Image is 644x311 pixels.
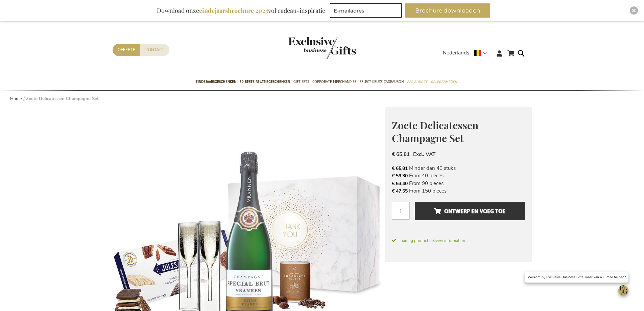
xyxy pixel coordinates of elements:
[392,172,525,179] li: From 40 pieces
[360,78,404,85] span: Select Keuze Cadeaubon
[443,49,469,57] span: Nederlands
[405,3,490,18] button: Brochure downloaden
[392,188,408,194] span: € 47,55
[312,78,356,85] span: Corporate Merchandise
[407,78,427,85] span: Per Budget
[431,78,457,85] span: Gelegenheden
[113,44,140,56] a: Offerte
[392,165,408,172] span: € 65,81
[330,3,404,20] form: marketing offers and promotions
[392,173,408,179] span: € 59,30
[443,49,491,57] div: Nederlands
[630,6,638,15] div: Close
[288,37,322,59] a: store logo
[293,78,309,85] span: Gift Sets
[392,180,408,187] span: € 53,40
[330,3,402,18] input: E-mailadres
[392,180,525,187] li: From 90 pieces
[392,202,410,220] input: Aantal
[26,96,99,102] strong: Zoete Delicatessen Champagne Set
[288,37,356,59] img: Exclusive Business gifts logo
[392,151,410,158] span: € 65,81
[413,151,435,158] span: Excl. VAT
[154,3,328,18] div: Download onze vol cadeau-inspiratie
[392,118,478,145] span: Zoete Delicatessen Champagne Set
[199,6,268,15] b: eindejaarsbrochure 2025
[392,187,525,195] li: From 150 pieces
[240,78,290,85] span: 50 beste relatiegeschenken
[392,238,525,244] span: Loading product delivery information.
[434,206,505,217] span: Ontwerp en voeg toe
[196,78,236,85] span: Eindejaarsgeschenken
[632,8,636,13] img: Close
[392,164,525,172] li: Minder dan 40 stuks
[140,44,169,56] a: Contact
[10,96,22,102] a: Home
[415,202,525,220] button: Ontwerp en voeg toe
